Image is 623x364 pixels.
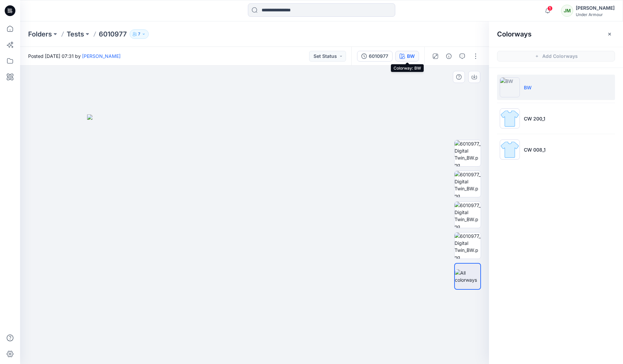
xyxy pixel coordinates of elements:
img: eyJhbGciOiJIUzI1NiIsImtpZCI6IjAiLCJzbHQiOiJzZXMiLCJ0eXAiOiJKV1QifQ.eyJkYXRhIjp7InR5cGUiOiJzdG9yYW... [87,114,422,364]
div: [PERSON_NAME] [576,4,615,12]
img: BW [500,77,520,97]
div: 6010977 [369,53,388,60]
img: CW 008_1 [500,140,520,160]
img: CW 200_1 [500,108,520,128]
img: 6010977_Digital Twin_BW.png [455,233,481,259]
h2: Colorways [497,30,532,38]
a: Tests [67,29,84,39]
div: JM [561,5,573,17]
button: Details [443,51,454,62]
p: CW 200_1 [524,115,545,122]
div: Under Armour [576,12,615,17]
button: 7 [130,29,149,39]
img: 6010977_Digital Twin_BW.png [455,202,481,228]
p: CW 008_1 [524,146,546,153]
img: All colorways [455,269,480,283]
button: BW [395,51,419,62]
img: 6010977_Digital Twin_BW.png [455,140,481,166]
img: 6010977_Digital Twin_BW.png [455,171,481,197]
p: BW [524,84,532,91]
span: Posted [DATE] 07:31 by [28,53,121,60]
a: [PERSON_NAME] [82,53,121,59]
p: 7 [138,30,140,38]
a: Folders [28,29,52,39]
div: BW [407,53,415,60]
button: 6010977 [357,51,393,62]
p: 6010977 [99,29,127,39]
span: 1 [547,6,553,11]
